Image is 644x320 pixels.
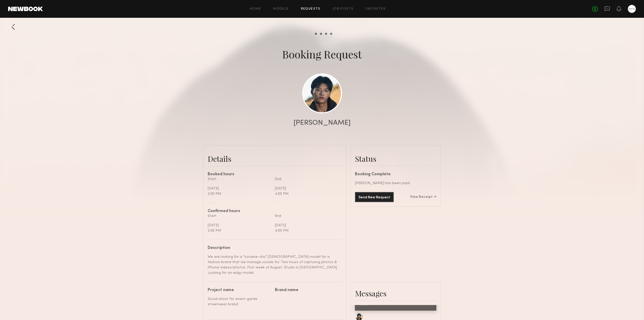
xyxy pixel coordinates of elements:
[208,228,271,233] div: 2:00 PM
[333,7,354,11] a: Job Posts
[208,213,271,219] div: Start:
[208,246,338,250] div: Description
[208,172,342,177] div: Booked hours
[275,177,338,182] div: End:
[275,228,338,233] div: 4:00 PM
[282,47,362,61] div: Booking Request
[275,213,338,219] div: End:
[275,223,338,228] div: [DATE]
[366,7,386,11] a: Favorites
[208,254,338,276] div: We are looking for a "cocaine-chic" [DEMOGRAPHIC_DATA] model for a fashion brand that we manage s...
[208,288,271,292] div: Project name
[208,177,271,182] div: Start:
[208,186,271,191] div: [DATE]
[275,288,338,292] div: Brand name
[294,119,351,126] div: [PERSON_NAME]
[208,191,271,197] div: 2:00 PM
[208,209,342,213] div: Confirmed hours
[208,223,271,228] div: [DATE]
[355,288,436,298] div: Messages
[355,172,436,177] div: Booking Complete
[208,154,342,164] div: Details
[273,7,289,11] a: Models
[301,7,320,11] a: Requests
[275,186,338,191] div: [DATE]
[208,296,271,307] div: Social shoot for avant-garde streetwear brand
[275,191,338,197] div: 4:00 PM
[250,7,261,11] a: Home
[355,154,436,164] div: Status
[355,192,394,202] button: Send New Request
[410,195,436,199] a: View Receipt
[355,181,436,186] div: [PERSON_NAME] has been paid.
